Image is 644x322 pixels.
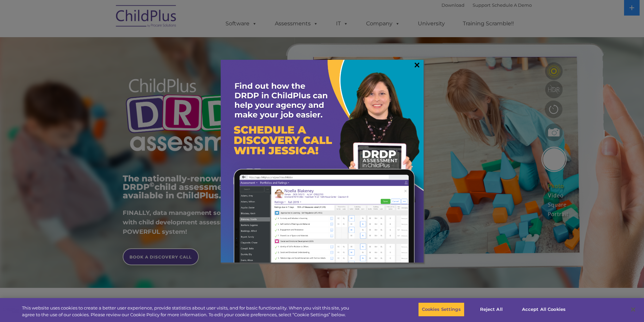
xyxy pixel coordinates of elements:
button: Close [626,302,641,317]
a: × [413,61,421,68]
button: Cookies Settings [418,302,464,317]
div: This website uses cookies to create a better user experience, provide statistics about user visit... [22,305,354,318]
button: Reject All [470,302,512,317]
button: Accept All Cookies [518,302,569,317]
